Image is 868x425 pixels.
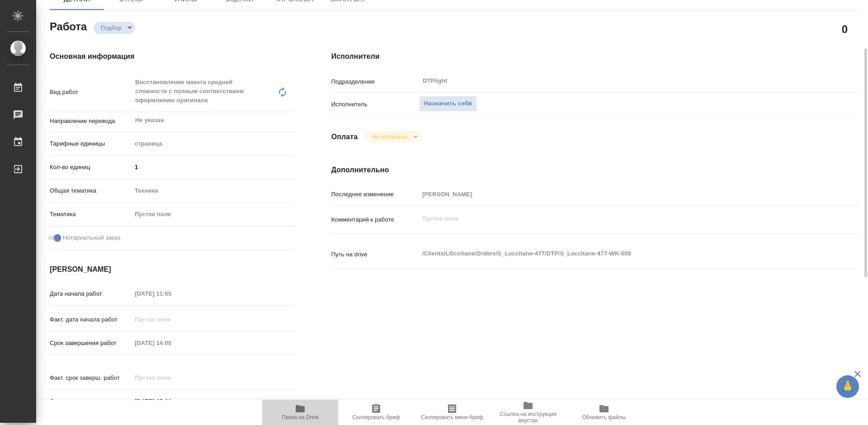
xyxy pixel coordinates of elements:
textarea: /Clients/LOccitane/Orders/S_Loccitane-477/DTP/S_Loccitane-477-WK-008 [419,246,814,261]
span: 🙏 [840,377,855,396]
p: Дата начала работ [50,289,132,298]
h4: [PERSON_NAME] [50,264,295,275]
button: Не оплачена [369,133,410,141]
h2: Работа [50,18,87,34]
h4: Исполнители [331,51,858,62]
p: Общая тематика [50,186,132,195]
input: ✎ Введи что-нибудь [132,395,211,408]
span: Нотариальный заказ [63,233,120,242]
p: Последнее изменение [331,190,419,199]
p: Вид работ [50,88,132,97]
p: Факт. дата начала работ [50,315,132,324]
span: Назначить себя [424,99,472,109]
input: Пустое поле [132,371,211,384]
input: ✎ Введи что-нибудь [132,161,295,174]
p: Тарифные единицы [50,139,132,148]
p: Факт. срок заверш. работ [50,373,132,382]
input: Пустое поле [419,188,814,201]
button: Папка на Drive [262,400,338,425]
h4: Дополнительно [331,165,858,175]
button: Обновить файлы [566,400,642,425]
h4: Оплата [331,132,358,142]
span: Обновить файлы [582,414,626,420]
p: Подразделение [331,77,419,86]
input: Пустое поле [132,287,211,300]
span: Скопировать бриф [352,414,400,420]
div: Техника [132,183,295,198]
button: 🙏 [836,375,859,398]
h2: 0 [842,21,848,37]
p: Срок завершения услуги [50,397,132,406]
div: Пустое поле [132,207,295,222]
span: Ссылка на инструкции верстки [495,411,561,424]
button: Скопировать мини-бриф [414,400,490,425]
h4: Основная информация [50,51,295,62]
div: Пустое поле [135,210,284,219]
p: Направление перевода [50,117,132,126]
p: Срок завершения работ [50,339,132,348]
span: Папка на Drive [282,414,319,420]
p: Тематика [50,210,132,219]
button: Скопировать бриф [338,400,414,425]
p: Путь на drive [331,250,419,259]
div: страница [132,136,295,151]
button: Ссылка на инструкции верстки [490,400,566,425]
input: Пустое поле [132,313,211,326]
p: Комментарий к работе [331,215,419,224]
div: Подбор [94,22,135,34]
p: Кол-во единиц [50,163,132,172]
p: Исполнитель [331,100,419,109]
button: Подбор [98,24,124,32]
div: Подбор [365,131,420,143]
button: Назначить себя [419,96,477,112]
span: Скопировать мини-бриф [421,414,483,420]
input: Пустое поле [132,336,211,349]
